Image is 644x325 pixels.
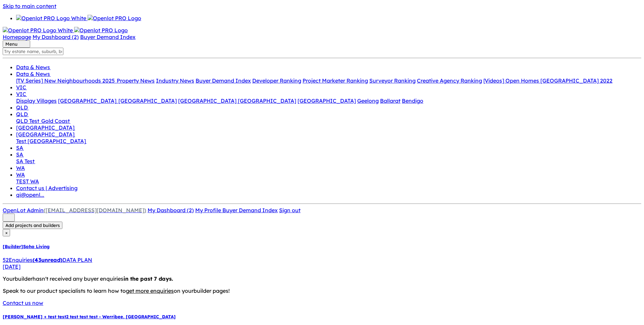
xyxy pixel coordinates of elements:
[195,207,221,214] span: My Profile
[16,191,44,198] a: qi@openl...
[16,111,29,118] a: QLD
[41,118,70,124] a: Gold Coast
[16,131,75,138] a: [GEOGRAPHIC_DATA]
[118,97,177,104] a: [GEOGRAPHIC_DATA]
[33,257,62,263] strong: ( unread)
[16,77,117,84] a: [TV Series] New Neighbourhoods 2025
[16,185,77,191] a: Contact us | Advertising
[44,207,146,214] span: ([EMAIL_ADDRESS][DOMAIN_NAME])
[3,207,146,214] a: OpenLot Admin([EMAIL_ADDRESS][DOMAIN_NAME])
[16,97,57,104] a: Display Villages
[3,244,641,249] h5: [Builder] Soho Living
[3,40,30,48] button: Toggle navigation
[3,287,641,294] p: Speak to our product specialists to learn how to on your builder pages !
[16,171,25,178] a: WA
[357,97,379,104] a: Geelong
[16,104,29,111] a: QLD
[156,77,194,84] a: Industry News
[369,77,416,84] a: Surveyor Ranking
[279,207,301,214] a: Sign out
[3,275,641,282] p: Your builder hasn't received any buyer enquiries
[298,97,356,104] a: [GEOGRAPHIC_DATA]
[35,257,41,263] span: 43
[16,84,27,91] a: VIC
[3,222,62,229] button: Add projects and builders
[16,124,75,131] a: [GEOGRAPHIC_DATA]
[148,207,194,214] a: My Dashboard (2)
[3,229,10,236] button: Close
[252,77,301,84] a: Developer Ranking
[195,207,222,214] a: My Profile
[58,97,118,104] a: [GEOGRAPHIC_DATA]
[117,77,155,84] a: Property News
[88,15,141,21] img: Openlot PRO Logo
[62,257,92,263] span: DATA PLAN
[303,77,368,84] a: Project Marketer Ranking
[3,263,20,270] span: [DATE]
[402,97,423,104] a: Bendigo
[33,34,79,40] a: My Dashboard (2)
[3,244,641,270] a: [Builder]Soho Living52Enquiries(43unread)DATA PLAN[DATE]
[3,48,63,55] input: Try estate name, suburb, builder or developer
[80,34,136,40] a: Buyer Demand Index
[74,27,128,34] img: Openlot PRO Logo
[16,64,51,71] a: Data & News
[178,97,296,104] a: [GEOGRAPHIC_DATA] [GEOGRAPHIC_DATA]
[483,77,612,84] a: [Videos] Open Homes [GEOGRAPHIC_DATA] 2022
[5,215,12,220] img: sort.svg
[3,27,73,34] img: Openlot PRO Logo White
[380,97,400,104] a: Ballarat
[123,275,173,282] b: in the past 7 days.
[222,207,278,214] a: Buyer Demand Index
[417,77,482,84] a: Creative Agency Ranking
[3,257,641,263] div: 52 Enquir ies
[3,3,56,9] a: Skip to main content
[16,71,51,77] a: Data & News
[16,144,24,151] a: SA
[3,299,43,306] a: Contact us now
[16,118,41,124] a: QLD Test
[126,287,174,294] u: get more enquiries
[16,15,86,21] img: Openlot PRO Logo White
[16,165,25,171] a: WA
[16,151,24,158] a: SA
[3,314,641,319] h5: [PERSON_NAME] + test test2 test test test - Werribee , [GEOGRAPHIC_DATA]
[3,34,31,40] a: Homepage
[196,77,251,84] a: Buyer Demand Index
[5,41,17,47] span: Menu
[16,158,35,165] a: SA Test
[5,230,7,235] span: ×
[16,138,87,144] a: Test [GEOGRAPHIC_DATA]
[16,178,39,185] a: TEST WA
[16,91,27,97] a: VIC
